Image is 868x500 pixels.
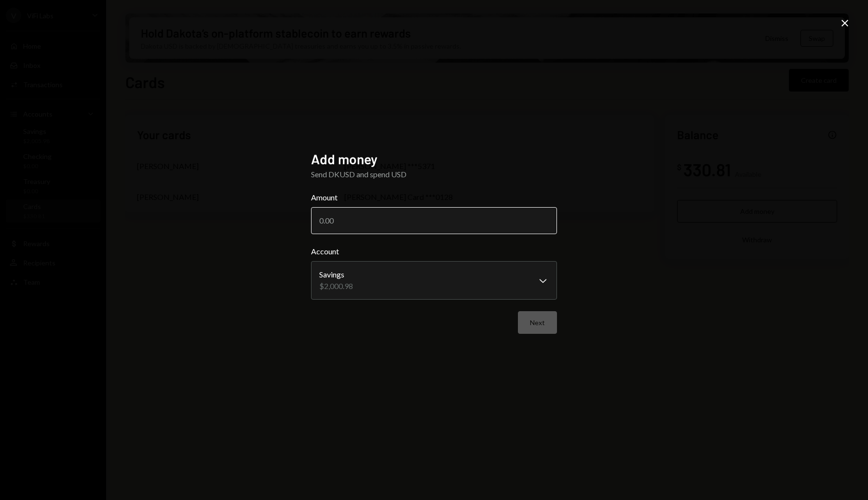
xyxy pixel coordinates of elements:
[311,246,557,257] label: Account
[311,207,557,234] input: 0.00
[311,192,557,203] label: Amount
[311,261,557,300] button: Account
[311,150,557,169] h2: Add money
[311,169,557,180] div: Send DKUSD and spend USD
